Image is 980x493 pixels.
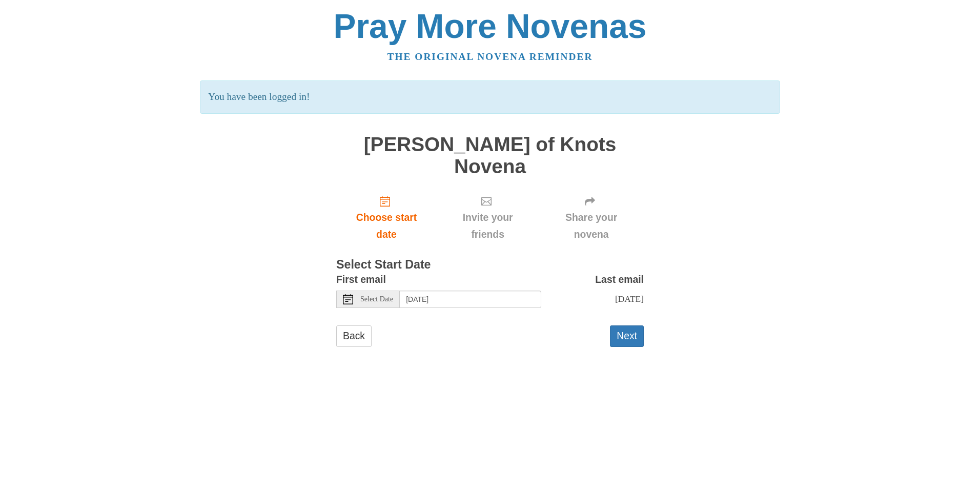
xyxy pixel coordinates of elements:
a: Pray More Novenas [334,7,647,45]
span: Share your novena [549,209,634,243]
h3: Select Start Date [336,258,644,272]
label: First email [336,271,386,288]
a: Choose start date [336,188,437,249]
button: Next [610,325,644,346]
a: The original novena reminder [387,51,593,62]
span: Select Date [360,296,393,303]
div: Click "Next" to confirm your start date first. [539,188,644,249]
p: You have been logged in! [200,80,780,114]
span: Invite your friends [447,209,528,243]
div: Click "Next" to confirm your start date first. [437,188,539,249]
h1: [PERSON_NAME] of Knots Novena [336,134,644,177]
a: Back [336,325,372,346]
span: [DATE] [615,294,644,304]
span: Choose start date [346,209,426,243]
label: Last email [595,271,644,288]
